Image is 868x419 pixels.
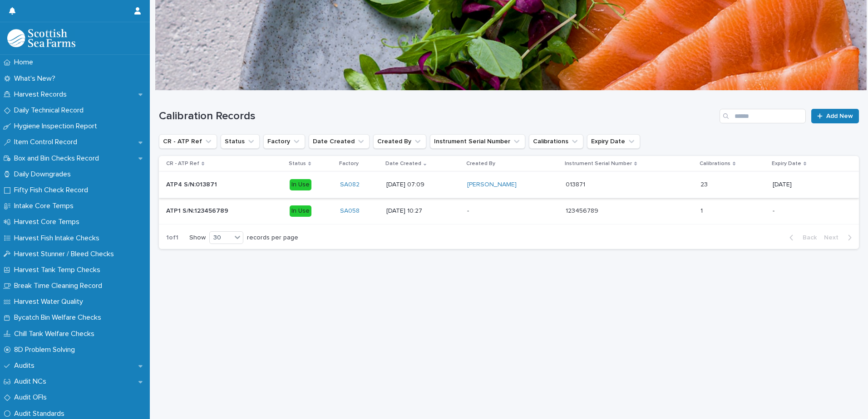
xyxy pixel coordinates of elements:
p: Date Created [385,159,421,169]
p: Status [289,159,306,169]
p: records per page [247,234,298,242]
p: Audit OFIs [10,393,54,402]
span: Next [824,234,844,241]
p: Bycatch Bin Welfare Checks [10,313,108,322]
p: Harvest Water Quality [10,297,90,306]
button: Status [221,134,260,149]
p: Harvest Stunner / Bleed Checks [10,250,121,258]
span: Back [797,234,817,241]
p: Daily Technical Record [10,106,91,115]
p: - [467,207,558,215]
p: 013871 [566,179,587,189]
p: [DATE] 07:09 [386,181,460,189]
p: 1 [700,205,705,215]
a: SA058 [340,207,360,215]
p: Harvest Fish Intake Checks [10,234,107,243]
span: Add New [826,113,853,119]
button: Factory [263,134,305,149]
a: Add New [811,109,859,123]
button: Next [820,234,859,242]
p: Item Control Record [10,138,84,146]
p: 23 [700,179,710,189]
p: Calibrations [700,159,730,169]
img: mMrefqRFQpe26GRNOUkG [7,29,75,47]
p: Harvest Core Temps [10,218,87,226]
div: In Use [290,205,311,217]
p: 8D Problem Solving [10,346,82,354]
p: 123456789 [566,205,600,215]
p: CR - ATP Ref [166,159,199,169]
p: Created By [466,159,495,169]
p: - [773,207,844,215]
p: Audit NCs [10,377,54,386]
p: ATP1 S/N:123456789 [166,205,230,215]
a: SA082 [340,181,360,189]
p: Factory [339,159,359,169]
tr: ATP1 S/N:123456789ATP1 S/N:123456789 In UseSA058 [DATE] 10:27-123456789123456789 11 - [159,198,859,224]
button: Calibrations [529,134,583,149]
button: Date Created [309,134,370,149]
p: Intake Core Temps [10,202,81,210]
p: Show [189,234,206,242]
p: Audits [10,361,42,370]
p: Expiry Date [772,159,801,169]
p: Box and Bin Checks Record [10,154,106,163]
p: What's New? [10,74,63,83]
button: Created By [373,134,426,149]
button: Back [782,234,820,242]
p: Fifty Fish Check Record [10,186,95,195]
p: [DATE] 10:27 [386,207,460,215]
button: Instrument Serial Number [430,134,525,149]
p: Daily Downgrades [10,170,78,179]
div: In Use [290,179,311,190]
button: Expiry Date [587,134,640,149]
button: CR - ATP Ref [159,134,217,149]
p: Instrument Serial Number [565,159,632,169]
p: Break Time Cleaning Record [10,282,109,290]
p: [DATE] [773,181,844,189]
p: Chill Tank Welfare Checks [10,330,102,338]
h1: Calibration Records [159,110,716,123]
p: Home [10,58,40,67]
a: [PERSON_NAME] [467,181,517,189]
p: Hygiene Inspection Report [10,122,104,131]
div: 30 [210,233,232,243]
p: 1 of 1 [159,227,186,249]
input: Search [720,109,806,123]
p: ATP4 S/N:013871 [166,179,219,189]
p: Harvest Tank Temp Checks [10,266,108,274]
tr: ATP4 S/N:013871ATP4 S/N:013871 In UseSA082 [DATE] 07:09[PERSON_NAME] 013871013871 2323 [DATE] [159,172,859,198]
p: Harvest Records [10,90,74,99]
p: Audit Standards [10,409,72,418]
